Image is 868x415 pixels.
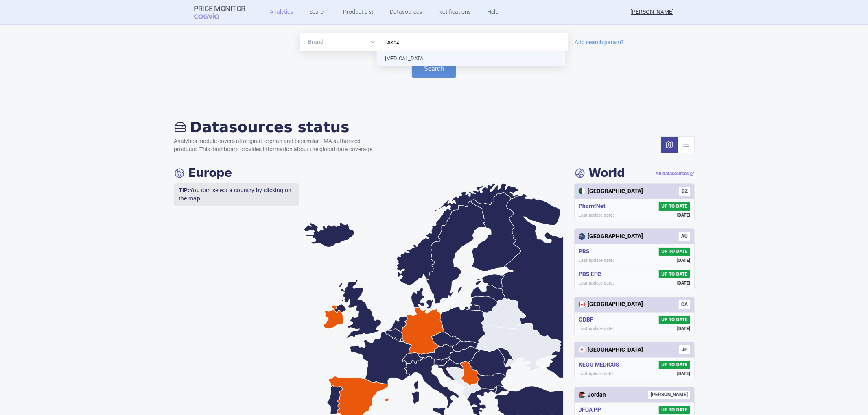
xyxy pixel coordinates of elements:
span: Last update date: [579,212,614,218]
h5: PBS [579,248,593,256]
li: [MEDICAL_DATA] [377,51,565,66]
h5: Pharm'Net [579,202,609,211]
div: [GEOGRAPHIC_DATA] [579,346,643,354]
span: [PERSON_NAME] [648,391,690,399]
span: DZ [679,187,690,196]
p: You can select a country by clicking on the map. [174,183,299,206]
img: Japan [579,346,585,353]
span: [DATE] [677,257,690,263]
h4: Europe [174,166,232,180]
a: All datasources [656,170,695,177]
div: [GEOGRAPHIC_DATA] [579,187,643,196]
h5: ODBF [579,316,597,324]
h5: JFDA PP [579,406,604,414]
span: COGVIO [194,13,231,19]
h4: World [574,166,625,180]
span: Last update date: [579,280,614,286]
div: [GEOGRAPHIC_DATA] [579,300,643,309]
span: CA [679,300,690,309]
span: UP TO DATE [659,270,690,278]
h5: KEGG MEDICUS [579,361,623,369]
img: Canada [579,301,585,308]
h2: Datasources status [174,118,382,136]
span: UP TO DATE [659,202,690,211]
p: Analytics module covers all original, orphan and biosimilar EMA authorized products. This dashboa... [174,137,382,153]
strong: Price Monitor [194,4,246,13]
span: [DATE] [677,326,690,332]
span: UP TO DATE [659,316,690,324]
div: [GEOGRAPHIC_DATA] [579,232,643,241]
span: [DATE] [677,212,690,218]
span: AU [679,232,690,241]
div: Jordan [579,391,606,399]
span: Last update date: [579,371,614,377]
img: Australia [579,233,585,240]
span: UP TO DATE [659,248,690,256]
h5: PBS EFC [579,270,604,278]
button: Search [412,59,456,78]
span: JP [679,345,690,354]
a: Add search param? [575,39,624,45]
span: Last update date: [579,257,614,263]
span: UP TO DATE [659,361,690,369]
a: Price MonitorCOGVIO [194,4,246,20]
strong: TIP: [179,187,190,193]
span: UP TO DATE [659,406,690,414]
img: Algeria [579,188,585,194]
span: [DATE] [677,280,690,286]
span: Last update date: [579,326,614,332]
img: Jordan [579,392,585,398]
span: [DATE] [677,371,690,377]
